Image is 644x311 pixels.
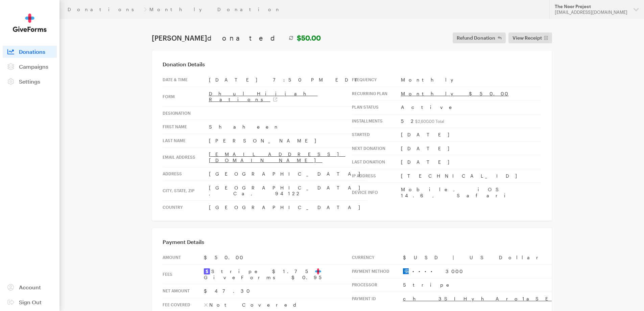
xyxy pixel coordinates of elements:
[152,34,321,42] h1: [PERSON_NAME]
[352,251,403,264] th: Currency
[401,141,541,155] td: [DATE]
[163,251,204,264] th: Amount
[352,278,403,292] th: Processor
[209,134,367,148] td: [PERSON_NAME]
[207,34,285,42] span: donated
[352,169,401,183] th: IP address
[352,114,401,128] th: Installments
[457,34,495,42] span: Refund Donation
[163,167,209,181] th: Address
[163,181,209,200] th: City, state, zip
[163,73,209,87] th: Date & time
[163,264,204,284] th: Fees
[352,128,401,142] th: Started
[209,167,367,181] td: [GEOGRAPHIC_DATA]
[508,32,552,43] a: View Receipt
[555,9,628,15] div: [EMAIL_ADDRESS][DOMAIN_NAME]
[352,101,401,114] th: Plan Status
[163,239,541,245] h3: Payment Details
[3,281,57,293] a: Account
[352,155,401,169] th: Last donation
[453,32,506,43] button: Refund Donation
[3,46,57,58] a: Donations
[209,73,367,87] td: [DATE] 7:50 PM EDT
[512,34,542,42] span: View Receipt
[163,200,209,214] th: Country
[352,264,403,278] th: Payment Method
[19,284,41,290] span: Account
[352,292,403,305] th: Payment Id
[352,141,401,155] th: Next donation
[19,63,48,70] span: Campaigns
[204,284,352,298] td: $47.30
[401,101,541,114] td: Active
[19,299,42,305] span: Sign Out
[209,181,367,200] td: [GEOGRAPHIC_DATA] , Ca, 94122
[415,119,444,124] sub: $2,600.00 Total
[204,268,210,274] img: stripe2-5d9aec7fb46365e6c7974577a8dae7ee9b23322d394d28ba5d52000e5e5e0903.svg
[163,120,209,134] th: First Name
[352,87,401,101] th: Recurring Plan
[297,34,321,42] strong: $50.00
[401,128,541,142] td: [DATE]
[19,48,45,55] span: Donations
[68,7,141,12] a: Donations
[209,151,345,163] a: [EMAIL_ADDRESS][DOMAIN_NAME]
[352,73,401,87] th: Frequency
[163,61,541,68] h3: Donation Details
[163,134,209,148] th: Last Name
[555,4,628,9] div: The Noor Project
[315,268,321,274] img: favicon-aeed1a25926f1876c519c09abb28a859d2c37b09480cd79f99d23ee3a2171d47.svg
[401,91,509,96] a: Monthly $50.00
[163,284,204,298] th: Net Amount
[401,155,541,169] td: [DATE]
[209,200,367,214] td: [GEOGRAPHIC_DATA]
[163,148,209,167] th: Email address
[352,183,401,202] th: Device info
[13,14,47,32] img: GiveForms
[3,296,57,308] a: Sign Out
[401,73,541,87] td: Monthly
[204,251,352,264] td: $50.00
[209,91,318,103] a: Dhul Hijjah Rations
[401,114,541,128] td: 52
[209,120,367,134] td: Shaheen
[3,61,57,73] a: Campaigns
[401,169,541,183] td: [TECHNICAL_ID]
[401,183,541,202] td: Mobile, iOS 14.6, Safari
[204,264,352,284] td: Stripe $1.75 GiveForms $0.95
[163,106,209,120] th: Designation
[163,87,209,106] th: Form
[19,78,40,85] span: Settings
[3,75,57,88] a: Settings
